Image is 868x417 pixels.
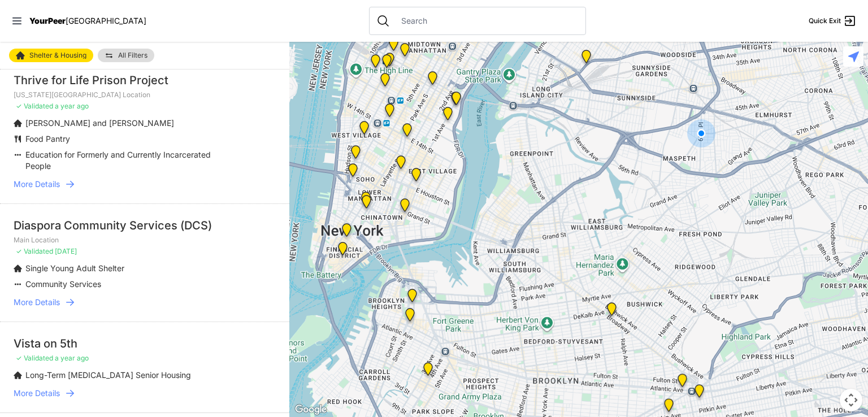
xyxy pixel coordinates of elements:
[14,90,276,99] p: [US_STATE][GEOGRAPHIC_DATA] Location
[840,389,862,411] button: Map camera controls
[14,236,276,245] p: Main Location
[292,402,329,417] img: Google
[378,73,392,91] div: Chelsea Foyer at The Christopher Temporary Youth Housing
[605,302,619,320] div: Headquarters
[449,92,463,110] div: Adult Family Intake Center (AFIC)
[809,14,857,28] a: Quick Exit
[340,223,354,241] div: Main Office
[25,263,124,273] span: Single Young Adult Shelter
[29,18,146,24] a: YourPeer[GEOGRAPHIC_DATA]
[368,54,383,72] div: Chelsea
[400,123,414,141] div: Headquarters
[398,198,412,216] div: Lower East Side Youth Drop-in Center. Yellow doors with grey buzzer on the right
[349,145,363,163] div: Main Office
[14,218,276,233] div: Diaspora Community Services (DCS)
[394,15,579,27] input: Search
[9,49,93,62] a: Shelter & Housing
[16,247,53,255] span: ✓ Validated
[14,297,276,308] a: More Details
[66,16,146,25] span: [GEOGRAPHIC_DATA]
[383,103,397,121] div: New York City Location
[357,121,371,139] div: Not the actual location. No walk-ins Please
[662,398,676,416] div: Continuous Access Adult Drop-In (CADI)
[292,402,329,417] a: Open this area in Google Maps (opens a new window)
[387,37,401,55] div: Corporate Office, no walk-ins
[14,388,60,399] span: More Details
[426,71,440,89] div: Mainchance Adult Drop-in Center
[383,53,397,71] div: Antonio Olivieri Drop-in Center
[16,102,53,110] span: ✓ Validated
[441,107,455,125] div: Margaret Cochran Corbin VA Campus, Veteran's Hospital
[25,150,211,171] span: Education for Formerly and Currently Incarcerated People
[398,43,412,61] div: Main Office
[98,49,154,62] a: All Filters
[449,92,463,110] div: 30th Street Intake Center for Men
[405,289,419,307] div: Headquarters
[14,297,60,308] span: More Details
[346,163,360,181] div: Main Location, SoHo, DYCD Youth Drop-in Center
[692,384,706,402] div: HELP Women's Shelter and Intake Center
[14,388,276,399] a: More Details
[55,354,89,362] span: a year ago
[14,179,60,190] span: More Details
[675,373,689,392] div: The Gathering Place Drop-in Center
[394,155,408,173] div: Third Street Men's Shelter and Clinic
[29,16,66,25] span: YourPeer
[14,336,276,351] div: Vista on 5th
[687,119,715,147] div: You are here!
[14,179,276,190] a: More Details
[16,354,53,362] span: ✓ Validated
[380,54,394,72] div: ServiceLine
[25,134,70,144] span: Food Pantry
[809,16,841,25] span: Quick Exit
[14,72,276,88] div: Thrive for Life Prison Project
[55,247,77,255] span: [DATE]
[359,192,373,210] div: Tribeca Campus/New York City Rescue Mission
[409,168,423,186] div: University Community Social Services (UCSS)
[25,118,174,128] span: [PERSON_NAME] and [PERSON_NAME]
[29,52,86,59] span: Shelter & Housing
[25,370,191,380] span: Long-Term [MEDICAL_DATA] Senior Housing
[55,102,89,110] span: a year ago
[118,52,147,59] span: All Filters
[579,50,593,68] div: Queens - Main Office
[403,308,417,326] div: Brooklyn Housing Court, Clerk's Office
[25,279,101,289] span: Community Services
[359,195,374,213] div: Manhattan Housing Court, Clerk's Office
